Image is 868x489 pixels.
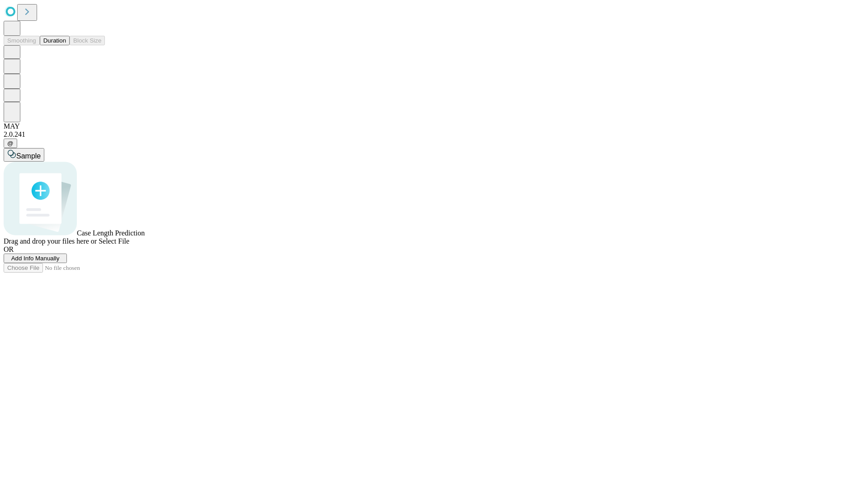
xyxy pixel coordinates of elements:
[40,36,70,45] button: Duration
[16,152,41,160] span: Sample
[11,255,60,262] span: Add Info Manually
[99,237,129,245] span: Select File
[4,139,17,148] button: @
[4,36,40,45] button: Smoothing
[4,130,864,139] div: 2.0.241
[4,254,67,263] button: Add Info Manually
[7,140,14,147] span: @
[77,229,145,237] span: Case Length Prediction
[70,36,105,45] button: Block Size
[4,245,14,253] span: OR
[4,122,864,130] div: MAY
[4,148,44,162] button: Sample
[4,237,97,245] span: Drag and drop your files here or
